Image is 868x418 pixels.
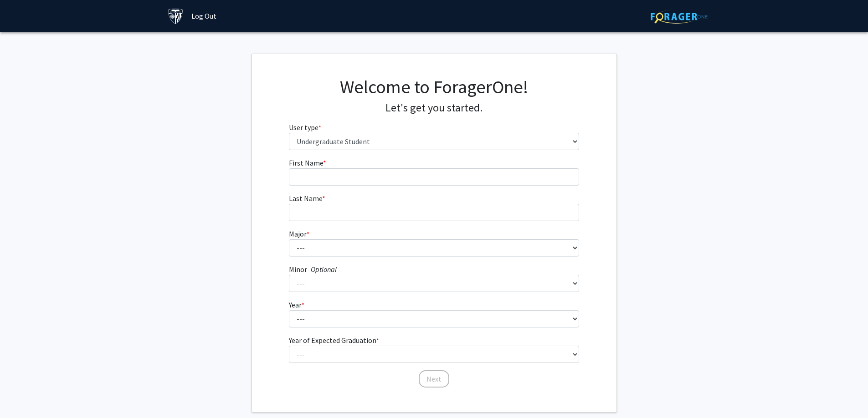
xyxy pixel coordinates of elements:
img: ForagerOne Logo [651,10,708,24]
label: Minor [289,264,337,275]
img: Johns Hopkins University Logo [168,8,184,24]
iframe: Chat [7,377,39,411]
i: - Optional [307,265,337,274]
h1: Welcome to ForagerOne! [289,76,579,98]
label: Major [289,228,309,239]
label: Year [289,299,304,310]
h4: Let's get you started. [289,101,579,115]
label: User type [289,122,321,133]
span: Last Name [289,194,322,203]
span: First Name [289,158,323,167]
button: Next [419,370,449,388]
label: Year of Expected Graduation [289,335,379,346]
